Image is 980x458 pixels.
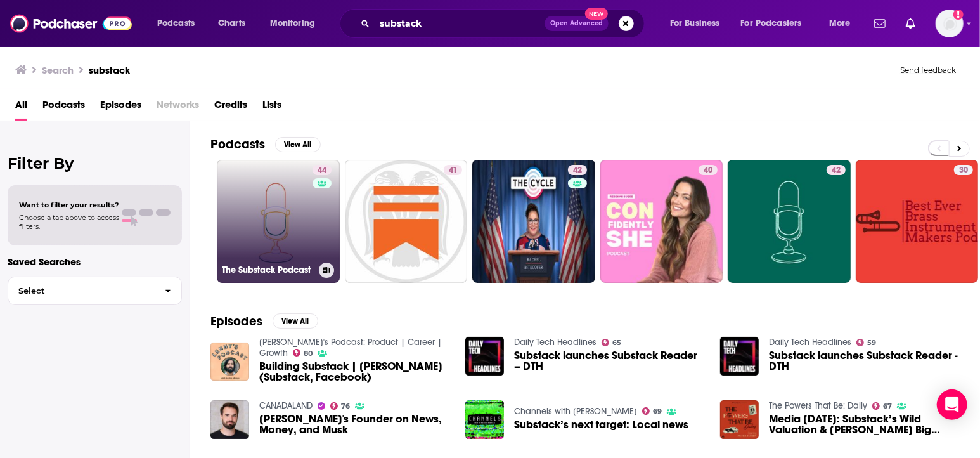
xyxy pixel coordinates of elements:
button: open menu [733,13,820,34]
button: Send feedback [896,65,960,75]
span: 69 [653,409,662,414]
span: 65 [612,340,621,346]
a: Substack launches Substack Reader – DTH [514,350,705,372]
a: 41 [444,165,462,175]
img: Substack launches Substack Reader - DTH [720,337,759,376]
a: Substack’s next target: Local news [514,419,688,430]
button: open menu [261,13,332,34]
p: Saved Searches [8,256,182,268]
span: [PERSON_NAME]'s Founder on News, Money, and Musk [259,414,450,435]
span: Monitoring [270,15,315,32]
span: 42 [573,164,582,177]
a: EpisodesView All [210,313,318,329]
a: 44 [313,165,332,175]
button: View All [275,137,321,152]
img: Substack launches Substack Reader – DTH [465,337,504,376]
a: 76 [330,402,351,410]
a: Channels with Peter Kafka [514,406,637,417]
img: User Profile [936,10,964,37]
img: Media Monday: Substack’s Wild Valuation & Bari Weiss’s Big Decision [720,400,759,439]
h3: The Substack Podcast [222,265,314,275]
span: 67 [883,403,892,409]
a: 69 [642,407,662,415]
a: The Powers That Be: Daily [769,400,867,411]
h3: substack [89,64,130,76]
a: 42 [728,160,851,283]
span: 42 [832,164,841,177]
img: Podchaser - Follow, Share and Rate Podcasts [10,11,132,36]
span: 41 [449,164,457,177]
a: 67 [872,402,893,410]
a: 42 [827,165,846,175]
img: Substack's Founder on News, Money, and Musk [210,400,249,439]
a: 42 [568,165,587,175]
a: Daily Tech Headlines [514,337,596,348]
button: Show profile menu [936,10,964,37]
span: Select [8,287,155,295]
span: Building Substack | [PERSON_NAME] (Substack, Facebook) [259,361,450,383]
input: Search podcasts, credits, & more... [375,13,545,34]
button: open menu [148,13,211,34]
a: 30 [856,160,979,283]
span: 40 [704,164,712,177]
a: 44The Substack Podcast [217,160,340,283]
a: Substack's Founder on News, Money, and Musk [259,414,450,435]
button: View All [273,313,318,329]
a: Charts [210,13,253,34]
span: For Business [670,15,720,32]
a: Building Substack | Sachin Monga (Substack, Facebook) [259,361,450,383]
a: 65 [602,339,622,346]
span: Logged in as pstanton [936,10,964,37]
a: CANADALAND [259,400,313,411]
h2: Podcasts [210,136,265,152]
button: open menu [820,13,867,34]
a: Media Monday: Substack’s Wild Valuation & Bari Weiss’s Big Decision [769,414,960,435]
a: 42 [472,160,595,283]
span: Charts [218,15,245,32]
span: 30 [959,164,968,177]
span: 80 [304,351,313,357]
span: Choose a tab above to access filters. [19,213,119,231]
a: Show notifications dropdown [901,13,920,34]
a: 40 [600,160,723,283]
a: 59 [856,339,877,346]
a: Substack launches Substack Reader - DTH [769,350,960,372]
span: Networks [157,95,199,121]
a: Episodes [100,95,141,121]
a: 40 [699,165,718,175]
div: Open Intercom Messenger [937,389,967,420]
a: 41 [345,160,468,283]
button: Open AdvancedNew [545,16,609,31]
button: Select [8,277,182,305]
h2: Filter By [8,154,182,173]
span: 59 [867,340,876,346]
a: Credits [214,95,247,121]
svg: Add a profile image [953,10,964,20]
span: Open Advanced [550,20,603,27]
a: PodcastsView All [210,136,321,152]
a: Lists [262,95,281,121]
a: Podcasts [42,95,85,121]
img: Substack’s next target: Local news [465,400,504,439]
div: Search podcasts, credits, & more... [352,9,657,38]
span: Media [DATE]: Substack’s Wild Valuation & [PERSON_NAME] Big Decision [769,414,960,435]
button: open menu [661,13,736,34]
a: 80 [293,349,313,357]
a: 30 [954,165,973,175]
span: Want to filter your results? [19,200,119,209]
span: 76 [341,403,350,409]
span: 44 [318,164,326,177]
img: Building Substack | Sachin Monga (Substack, Facebook) [210,343,249,381]
a: All [15,95,27,121]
